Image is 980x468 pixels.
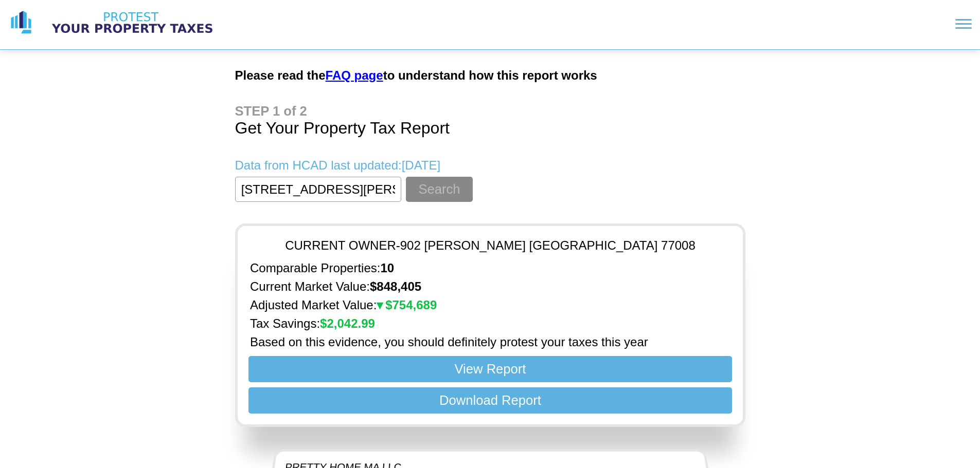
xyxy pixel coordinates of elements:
strong: 10 [380,261,394,275]
p: CURRENT OWNER - 902 [PERSON_NAME] [GEOGRAPHIC_DATA] 77008 [285,238,696,253]
a: logo logo text [8,10,222,35]
input: Enter Property Address [235,177,401,202]
a: FAQ page [326,68,383,82]
h1: Get Your Property Tax Report [235,104,745,138]
button: Download Report [248,387,732,414]
strong: $ 754,689 [377,298,437,312]
img: logo [8,10,34,35]
img: logo text [42,10,222,35]
p: Current Market Value: [250,279,730,294]
h2: Please read the to understand how this report works [235,68,745,83]
p: Data from HCAD last updated: [DATE] [235,158,745,173]
p: Based on this evidence, you should definitely protest your taxes this year [250,335,730,349]
p: Tax Savings: [250,316,730,331]
p: Comparable Properties: [250,261,730,275]
strong: $ 2,042.99 [320,316,375,330]
button: Search [406,177,472,202]
button: View Report [248,356,732,382]
p: Adjusted Market Value: [250,298,730,312]
strong: $ 848,405 [369,279,421,293]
